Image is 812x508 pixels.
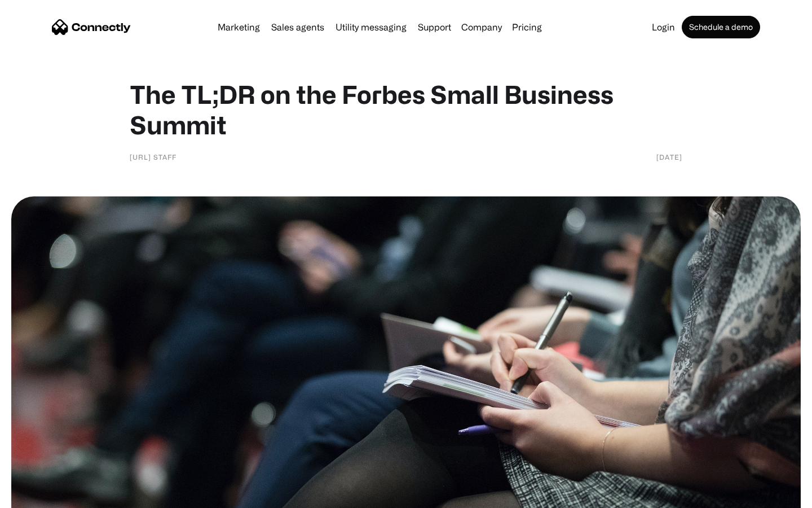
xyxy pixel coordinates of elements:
[647,23,679,32] a: Login
[213,23,264,32] a: Marketing
[23,488,68,504] ul: Language list
[682,16,760,38] a: Schedule a demo
[458,19,505,35] div: Company
[11,488,68,504] aside: Language selected: English
[52,19,131,36] a: home
[267,23,329,32] a: Sales agents
[130,79,682,140] h1: The TL;DR on the Forbes Small Business Summit
[130,151,176,163] div: [URL] Staff
[507,23,546,32] a: Pricing
[331,23,411,32] a: Utility messaging
[461,19,502,35] div: Company
[656,151,682,163] div: [DATE]
[413,23,456,32] a: Support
